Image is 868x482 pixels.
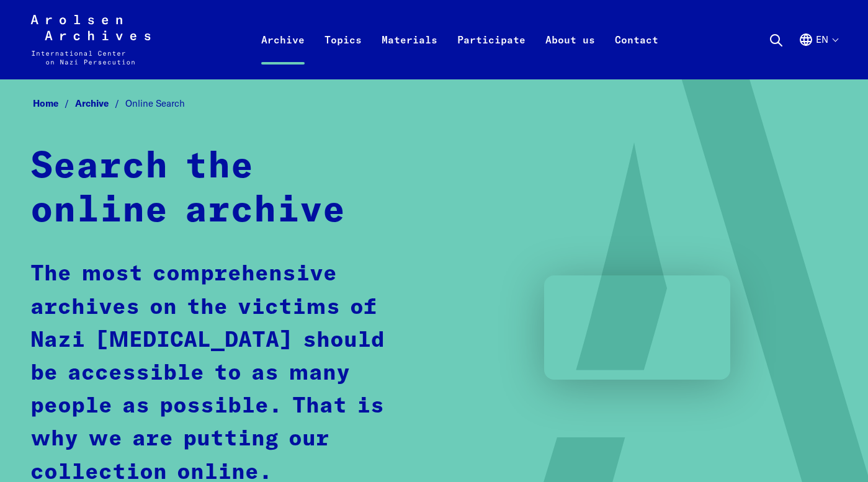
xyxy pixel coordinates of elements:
[315,30,372,79] a: Topics
[251,15,668,65] nav: Primary
[30,94,837,113] nav: Breadcrumb
[125,97,185,109] span: Online Search
[372,30,447,79] a: Materials
[447,30,535,79] a: Participate
[605,30,668,79] a: Contact
[33,97,75,109] a: Home
[799,32,838,77] button: English, language selection
[535,30,605,79] a: About us
[75,97,125,109] a: Archive
[30,149,346,230] strong: Search the online archive
[251,30,315,79] a: Archive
